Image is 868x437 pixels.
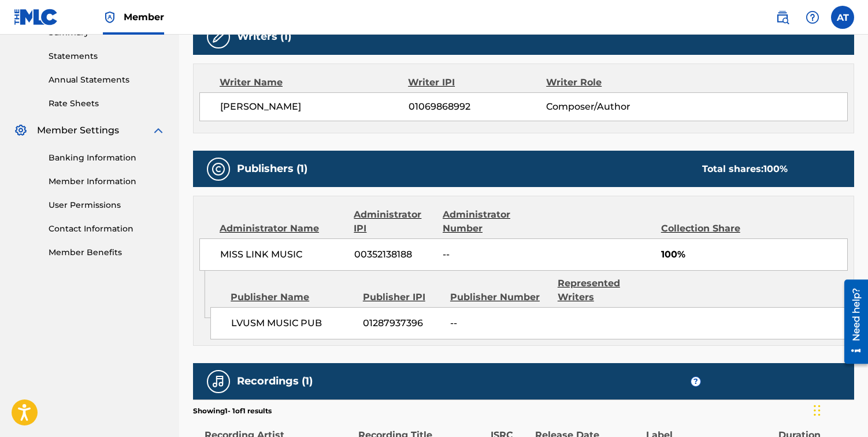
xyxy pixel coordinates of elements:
img: Publishers [212,162,225,176]
div: Writer Name [220,76,408,89]
span: ? [691,377,700,386]
span: MISS LINK MUSIC [220,248,346,262]
span: LVUSM MUSIC PUB [231,316,354,330]
img: Member Settings [14,124,28,137]
div: Collection Share [661,222,755,236]
div: Administrator IPI [354,208,434,236]
a: Banking Information [49,152,165,164]
img: Recordings [212,375,225,389]
iframe: Resource Center [836,275,868,368]
span: 100 % [763,163,788,174]
span: 01069868992 [409,100,547,114]
p: Showing 1 - 1 of 1 results [193,406,272,416]
div: Administrator Name [220,222,345,236]
h5: Writers (1) [237,30,291,43]
a: Member Benefits [49,246,165,259]
img: help [806,10,819,24]
img: MLC Logo [14,9,58,25]
a: Rate Sheets [49,98,165,110]
div: Publisher Name [231,290,354,304]
a: Statements [49,50,165,62]
img: Top Rightsholder [103,10,117,24]
span: Member [124,10,164,24]
span: 01287937396 [363,316,442,330]
a: Contact Information [49,223,165,235]
div: Drag [814,393,821,428]
span: 100% [661,248,847,262]
h5: Publishers (1) [237,162,307,175]
div: Publisher Number [450,290,549,304]
div: Writer IPI [408,76,546,89]
a: Public Search [771,6,794,29]
span: Composer/Author [546,100,672,114]
div: Represented Writers [558,277,656,304]
span: 00352138188 [354,248,434,262]
img: search [776,10,789,24]
span: -- [450,316,549,330]
div: Writer Role [546,76,672,89]
span: Member Settings [37,124,119,137]
div: Help [801,6,824,29]
div: Total shares: [702,162,788,176]
iframe: Chat Widget [810,382,868,437]
a: Member Information [49,175,165,188]
div: Publisher IPI [363,290,442,304]
img: Writers [212,30,225,44]
div: User Menu [831,6,854,29]
a: Annual Statements [49,74,165,86]
span: -- [443,248,543,262]
h5: Recordings (1) [237,375,313,388]
span: [PERSON_NAME] [220,100,409,114]
img: expand [151,124,165,137]
div: Administrator Number [443,208,543,236]
a: User Permissions [49,199,165,211]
